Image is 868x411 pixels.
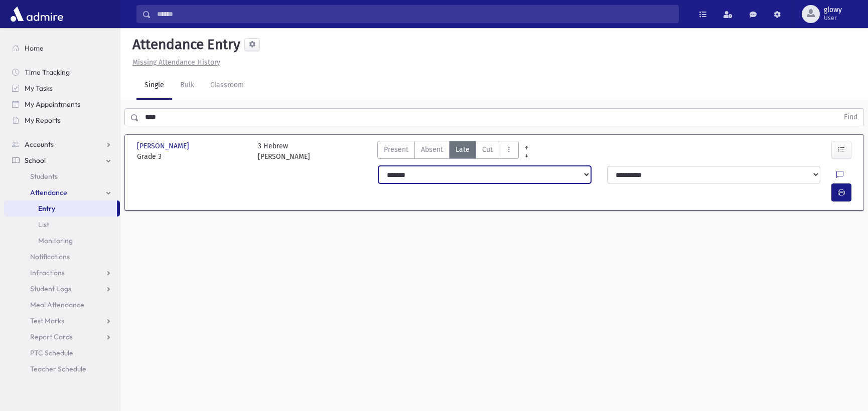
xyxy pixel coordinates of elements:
[4,136,120,152] a: Accounts
[25,140,54,149] span: Accounts
[377,141,519,162] div: AttTypes
[30,284,71,293] span: Student Logs
[4,233,120,249] a: Monitoring
[4,345,120,361] a: PTC Schedule
[30,316,64,325] span: Test Marks
[482,144,493,155] span: Cut
[4,265,120,281] a: Infractions
[258,141,310,162] div: 3 Hebrew [PERSON_NAME]
[25,44,44,53] span: Home
[4,184,120,200] a: Attendance
[4,112,120,128] a: My Reports
[4,361,120,377] a: Teacher Schedule
[25,100,80,109] span: My Appointments
[838,109,863,126] button: Find
[136,72,172,100] a: Single
[8,4,66,24] img: AdmirePro
[151,5,678,23] input: Search
[4,152,120,168] a: School
[128,36,240,53] h5: Attendance Entry
[4,40,120,56] a: Home
[824,6,842,14] span: glowy
[172,72,202,100] a: Bulk
[25,68,70,77] span: Time Tracking
[421,144,443,155] span: Absent
[30,268,65,277] span: Infractions
[30,364,86,373] span: Teacher Schedule
[202,72,252,100] a: Classroom
[456,144,470,155] span: Late
[30,300,84,309] span: Meal Attendance
[132,58,220,67] u: Missing Attendance History
[4,217,120,233] a: List
[4,80,120,96] a: My Tasks
[137,151,248,162] span: Grade 3
[30,252,70,261] span: Notifications
[4,313,120,329] a: Test Marks
[25,156,46,165] span: School
[25,84,53,93] span: My Tasks
[4,329,120,345] a: Report Cards
[384,144,408,155] span: Present
[137,141,191,151] span: [PERSON_NAME]
[30,348,73,357] span: PTC Schedule
[4,168,120,184] a: Students
[4,64,120,80] a: Time Tracking
[38,204,55,213] span: Entry
[30,172,58,181] span: Students
[4,249,120,265] a: Notifications
[128,58,220,67] a: Missing Attendance History
[4,297,120,313] a: Meal Attendance
[38,220,49,229] span: List
[824,14,842,22] span: User
[4,281,120,297] a: Student Logs
[4,200,117,217] a: Entry
[4,96,120,112] a: My Appointments
[25,116,61,125] span: My Reports
[38,236,73,245] span: Monitoring
[30,188,67,197] span: Attendance
[30,332,73,341] span: Report Cards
